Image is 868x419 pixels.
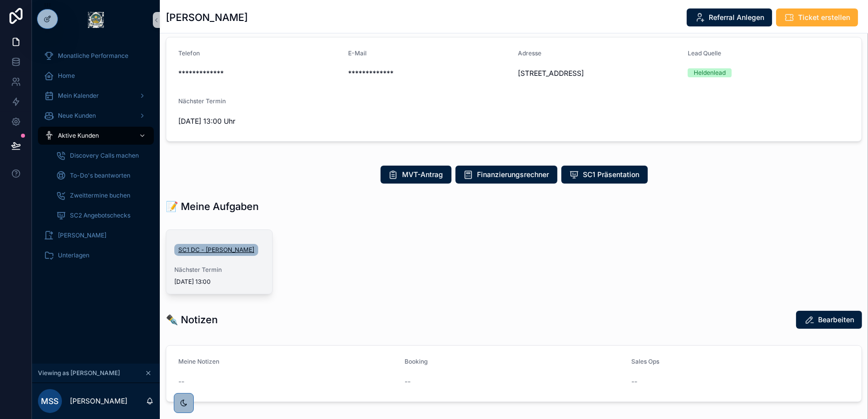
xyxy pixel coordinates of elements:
[166,313,218,327] h1: ✒️ Notizen
[174,278,264,286] span: [DATE] 13:00
[70,396,127,406] p: [PERSON_NAME]
[477,170,549,180] span: Finanzierungsrechner
[58,251,89,259] span: Unterlagen
[403,170,443,180] span: MVT-Antrag
[174,244,258,256] a: SC1 DC - [PERSON_NAME]
[381,166,451,184] button: MVT-Antrag
[455,166,557,184] button: Finanzierungsrechner
[58,231,106,239] span: [PERSON_NAME]
[41,395,59,407] span: MSS
[178,377,184,387] span: --
[631,358,659,365] span: Sales Ops
[166,10,248,24] h1: [PERSON_NAME]
[687,8,772,26] button: Referral Anlegen
[166,200,259,213] h1: 📝 Meine Aufgaben
[348,49,367,57] span: E-Mail
[50,207,154,224] a: SC2 Angebotschecks
[88,12,104,28] img: App logo
[38,369,120,377] span: Viewing as [PERSON_NAME]
[38,67,154,85] a: Home
[50,187,154,205] a: Zweittermine buchen
[178,246,254,254] span: SC1 DC - [PERSON_NAME]
[178,116,340,126] span: [DATE] 13:00 Uhr
[798,12,850,22] span: Ticket erstellen
[58,132,99,140] span: Aktive Kunden
[694,68,726,77] div: Heldenlead
[709,12,764,22] span: Referral Anlegen
[178,97,226,105] span: Nächster Termin
[38,246,154,264] a: Unterlagen
[58,72,75,80] span: Home
[70,192,130,200] span: Zweittermine buchen
[32,40,160,277] div: scrollable content
[58,112,96,120] span: Neue Kunden
[561,166,648,184] button: SC1 Präsentation
[70,152,139,160] span: Discovery Calls machen
[688,49,721,57] span: Lead Quelle
[50,167,154,185] a: To-Do's beantworten
[518,49,541,57] span: Adresse
[38,47,154,65] a: Monatliche Performance
[583,170,640,180] span: SC1 Präsentation
[818,315,854,325] span: Bearbeiten
[776,8,858,26] button: Ticket erstellen
[38,226,154,244] a: [PERSON_NAME]
[58,92,99,100] span: Mein Kalender
[631,377,637,387] span: --
[178,358,219,365] span: Meine Notizen
[70,172,130,180] span: To-Do's beantworten
[796,311,862,329] button: Bearbeiten
[70,211,130,219] span: SC2 Angebotschecks
[405,377,411,387] span: --
[405,358,428,365] span: Booking
[38,87,154,105] a: Mein Kalender
[50,147,154,165] a: Discovery Calls machen
[38,127,154,145] a: Aktive Kunden
[58,52,128,60] span: Monatliche Performance
[518,68,680,78] span: [STREET_ADDRESS]
[174,266,264,274] span: Nächster Termin
[38,107,154,125] a: Neue Kunden
[178,49,200,57] span: Telefon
